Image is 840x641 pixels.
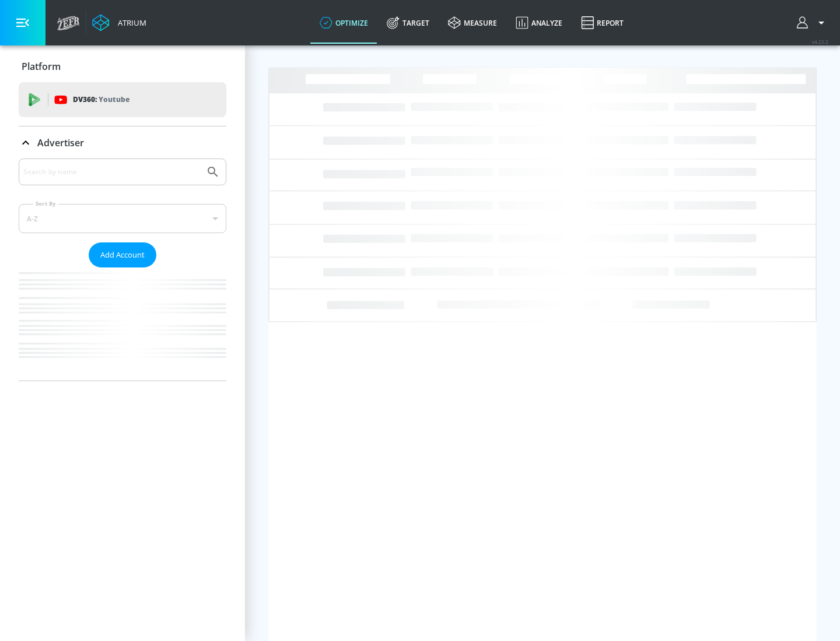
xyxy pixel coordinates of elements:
a: Target [377,2,439,44]
label: Sort By [33,200,58,207]
a: optimize [310,2,377,44]
div: DV360: Youtube [19,82,226,117]
div: Platform [19,50,226,83]
p: Advertiser [37,136,84,149]
input: Search by name [23,164,200,179]
button: Add Account [89,242,156,267]
div: Atrium [113,17,146,28]
div: Advertiser [19,126,226,159]
p: Platform [22,60,61,73]
span: Add Account [100,248,145,262]
a: Atrium [92,14,146,31]
p: Youtube [99,93,129,105]
a: Analyze [506,2,572,44]
nav: list of Advertiser [19,267,226,381]
p: DV360: [73,93,129,106]
span: v 4.22.2 [812,38,828,45]
div: A-Z [19,204,226,233]
div: Advertiser [19,159,226,381]
a: measure [439,2,506,44]
a: Report [572,2,633,44]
